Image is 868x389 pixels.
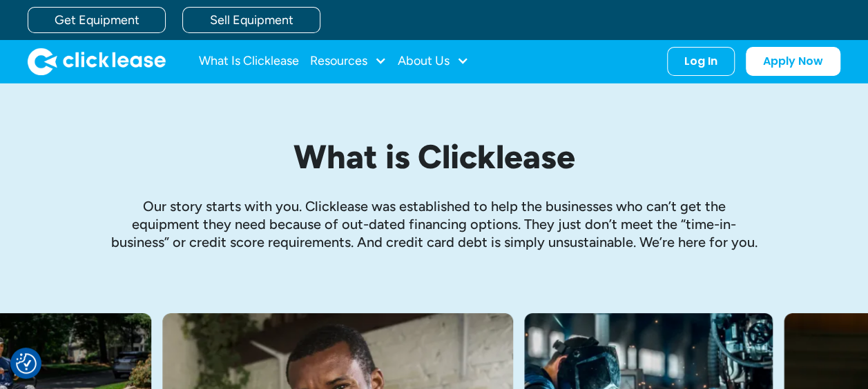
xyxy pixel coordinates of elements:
div: About Us [398,48,469,75]
p: Our story starts with you. Clicklease was established to help the businesses who can’t get the eq... [110,197,759,251]
a: What Is Clicklease [199,48,299,75]
button: Consent Preferences [16,353,37,374]
a: Sell Equipment [182,7,320,33]
a: home [28,48,166,75]
div: Log In [684,54,717,68]
img: Clicklease logo [28,48,166,75]
div: Resources [310,48,387,75]
h1: What is Clicklease [110,139,759,175]
a: Get Equipment [28,7,166,33]
img: Revisit consent button [16,353,37,374]
a: Apply Now [746,47,840,76]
